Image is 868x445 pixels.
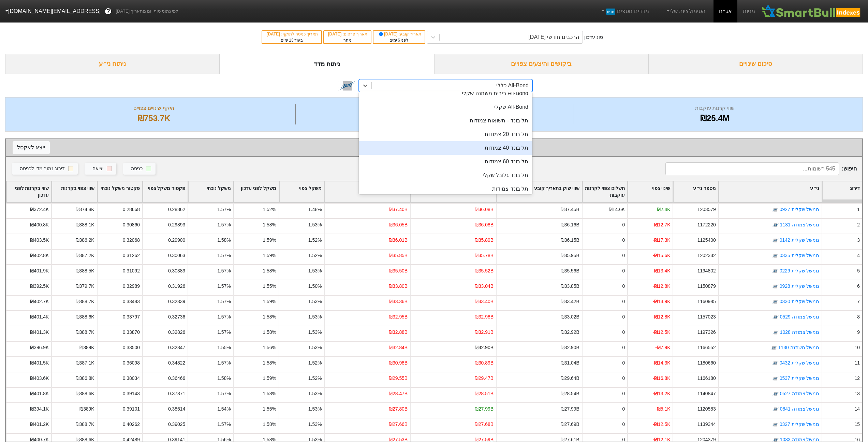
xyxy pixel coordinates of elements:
div: ₪32.90B [561,344,579,351]
div: סיכום שינויים [648,54,863,74]
div: -₪12.5K [652,329,670,336]
div: ₪27.80B [389,405,408,413]
div: ₪389K [79,344,94,351]
div: 0 [622,267,625,275]
div: 0 [622,283,625,290]
span: לפי נתוני סוף יום מתאריך [DATE] [116,8,178,15]
div: ₪27.69B [561,421,579,428]
div: ₪25.4M [576,112,854,124]
div: 1.52% [308,375,322,382]
div: All-Bond ריבית משתנה שקלי [359,87,532,100]
div: 0.39101 [123,405,140,413]
input: 545 רשומות... [665,162,839,175]
div: ₪32.95B [389,313,408,321]
div: 1157023 [697,313,716,321]
div: 1.57% [217,298,231,305]
div: 0 [622,390,625,397]
div: 1.52% [263,206,276,213]
div: ניתוח מדד [220,54,434,74]
div: תאריך פרסום : [327,31,368,37]
div: -₪12.8K [652,283,670,290]
div: 1.58% [263,221,276,228]
div: ₪27.68B [475,421,494,428]
div: Toggle SortBy [822,181,862,203]
div: שווי קרנות עוקבות [576,104,854,112]
div: ₪389K [79,405,94,413]
div: 1.48% [308,206,322,213]
div: 1.55% [263,405,276,413]
div: ₪402.7K [30,298,49,305]
div: ₪36.08B [475,221,494,228]
div: ₪36.08B [475,206,494,213]
div: 8 [857,313,860,321]
div: Toggle SortBy [719,181,822,203]
div: 11 [855,359,860,367]
div: 1160985 [697,298,716,305]
div: 0.32736 [168,313,185,321]
div: -₪16.8K [652,375,670,382]
div: 1.59% [263,252,276,259]
div: 1.58% [263,329,276,336]
a: הסימולציות שלי [663,4,708,18]
div: 0.33483 [123,298,140,305]
div: 1.58% [217,375,231,382]
div: All-Bond כללי [496,81,529,90]
div: 1.53% [308,313,322,321]
div: יציאה [92,165,103,173]
div: 0.30860 [123,221,140,228]
img: tase link [772,391,779,398]
div: לפני ימים [377,37,421,43]
div: ₪33.80B [389,283,408,290]
div: 0 [622,405,625,413]
div: 0 [622,221,625,228]
div: ₪403.6K [30,375,49,382]
div: ₪35.89B [475,237,494,244]
div: ₪386.2K [76,237,94,244]
div: 0.31926 [168,283,185,290]
div: ₪32.84B [389,344,408,351]
img: tase link [770,345,777,352]
div: -₪15.6K [652,252,670,259]
div: 0.32068 [123,237,140,244]
div: ₪33.36B [389,298,408,305]
div: Toggle SortBy [497,181,582,203]
div: 1.53% [308,344,322,351]
div: 1203579 [697,206,716,213]
div: ₪403.5K [30,237,49,244]
div: 0.33797 [123,313,140,321]
div: 1.57% [217,421,231,428]
img: tase link [772,283,779,290]
div: ₪32.88B [389,329,408,336]
div: 1.52% [308,359,322,367]
div: ₪29.64B [561,375,579,382]
div: ₪27.66B [389,421,408,428]
div: תל בונד צמודות [359,182,532,196]
div: 0.29900 [168,237,185,244]
div: תל בונד - תשואות צמודות [359,114,532,128]
div: 0.39143 [123,390,140,397]
div: 6 [857,283,860,290]
span: מחר [343,38,351,43]
div: 1.57% [217,267,231,275]
div: ₪401.2K [30,421,49,428]
div: ₪392.5K [30,283,49,290]
div: 1.55% [263,283,276,290]
div: ₪28.47B [389,390,408,397]
div: 1.57% [217,283,231,290]
button: דירוג נמוך מדי לכניסה [12,163,78,175]
div: 1.54% [217,405,231,413]
div: 1.53% [308,329,322,336]
div: 0.33500 [123,344,140,351]
a: ממשל שקלית 0229 [780,268,820,274]
div: 1.59% [263,375,276,382]
div: All-Bond שקלי [359,100,532,114]
div: ₪30.89B [475,359,494,367]
a: ממשל שקלית 0327 [780,422,820,427]
a: מדדים נוספיםחדש [598,4,652,18]
div: 9 [857,329,860,336]
div: ₪401.8K [30,390,49,397]
div: ₪35.50B [389,267,408,275]
div: ₪35.85B [389,252,408,259]
a: ממשל שקלית 0335 [780,253,820,258]
div: ₪36.01B [389,237,408,244]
